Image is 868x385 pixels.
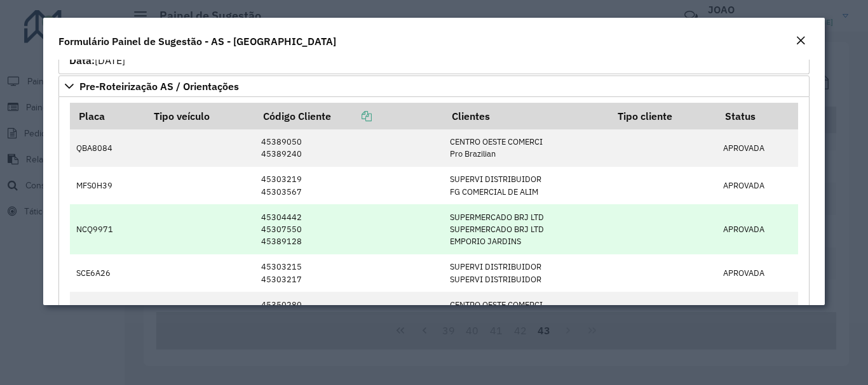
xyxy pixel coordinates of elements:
[331,110,372,122] a: Copiar
[58,75,809,97] a: Pre-Roteirização AS / Orientações
[609,103,717,129] th: Tipo cliente
[792,33,810,49] button: Close
[443,292,608,329] td: CENTRO OESTE COMERCI CENTRO OESTE COMERCI
[70,129,145,167] td: QBA8084
[255,254,444,292] td: 45303215 45303217
[716,204,798,254] td: APROVADA
[255,103,444,129] th: Código Cliente
[716,292,798,329] td: APROVADA
[796,36,806,46] em: Fechar
[70,254,145,292] td: SCE6A26
[70,103,145,129] th: Placa
[255,129,444,167] td: 45389050 45389240
[443,204,608,254] td: SUPERMERCADO BRJ LTD SUPERMERCADO BRJ LTD EMPORIO JARDINS
[443,167,608,204] td: SUPERVI DISTRIBUIDOR FG COMERCIAL DE ALIM
[70,292,145,329] td: PRX5114
[79,81,239,91] span: Pre-Roteirização AS / Orientações
[443,129,608,167] td: CENTRO OESTE COMERCI Pro Brazilian
[443,103,608,129] th: Clientes
[716,167,798,204] td: APROVADA
[716,103,798,129] th: Status
[70,167,145,204] td: MFS0H39
[716,129,798,167] td: APROVADA
[716,254,798,292] td: APROVADA
[443,254,608,292] td: SUPERVI DISTRIBUIDOR SUPERVI DISTRIBUIDOR
[255,292,444,329] td: 45350280 45350290
[69,54,95,67] strong: Data:
[69,23,382,67] span: Parcialmente Atendida Automaticamente MARIANA [PERSON_NAME] DOS [PERSON_NAME] [DATE]
[58,34,336,49] h4: Formulário Painel de Sugestão - AS - [GEOGRAPHIC_DATA]
[255,204,444,254] td: 45304442 45307550 45389128
[145,103,255,129] th: Tipo veículo
[255,167,444,204] td: 45303219 45303567
[70,204,145,254] td: NCQ9971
